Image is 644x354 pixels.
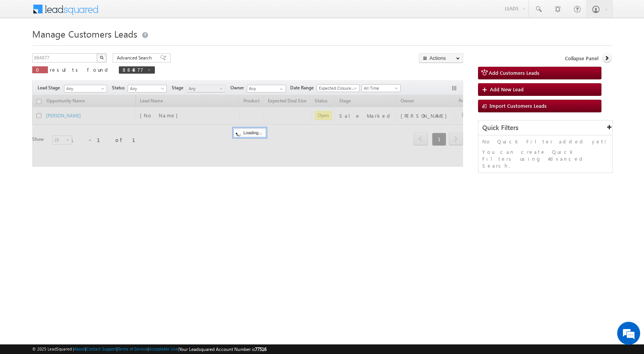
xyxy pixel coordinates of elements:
[36,66,44,73] span: 0
[317,85,357,92] span: Expected Closure Date
[64,85,107,92] a: Any
[112,236,139,247] em: Submit
[13,40,32,50] img: d_60004797649_company_0_60004797649
[419,53,463,63] button: Actions
[482,138,608,145] p: No Quick Filter added yet!
[478,120,612,135] div: Quick Filters
[117,54,154,61] span: Advanced Search
[128,85,164,92] span: Any
[128,85,167,92] a: Any
[123,66,143,73] span: 884877
[361,84,401,92] a: All Time
[118,346,148,351] a: Terms of Service
[149,346,178,351] a: Acceptable Use
[38,84,63,91] span: Lead Stage
[186,85,225,92] a: Any
[489,69,539,76] span: Add Customers Leads
[50,66,111,73] span: results found
[112,84,128,91] span: Status
[255,346,266,352] span: 77516
[230,84,247,91] span: Owner
[40,40,129,50] div: Leave a message
[565,55,598,62] span: Collapse Panel
[490,102,547,109] span: Import Customers Leads
[32,346,266,353] span: © 2025 LeadSquared | | | | |
[290,84,317,91] span: Date Range
[247,85,286,92] input: Type to Search
[86,346,117,351] a: Contact Support
[362,85,398,92] span: All Time
[10,71,140,230] textarea: Type your message and click 'Submit'
[233,128,266,137] div: Loading...
[276,85,285,93] a: Show All Items
[317,84,360,92] a: Expected Closure Date
[179,346,266,352] span: Your Leadsquared Account Number is
[126,4,144,22] div: Minimize live chat window
[482,148,608,169] p: You can create Quick Filters using Advanced Search.
[74,346,85,351] a: About
[100,56,103,59] img: Search
[64,85,104,92] span: Any
[172,84,186,91] span: Stage
[32,28,137,40] span: Manage Customers Leads
[490,86,524,92] span: Add New Lead
[187,85,223,92] span: Any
